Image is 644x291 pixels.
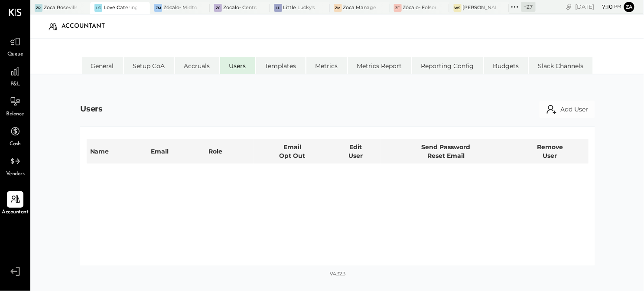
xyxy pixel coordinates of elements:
[214,4,222,12] div: ZC
[0,123,30,148] a: Cash
[44,4,77,11] div: Zoca Roseville Inc.
[343,4,377,11] div: Zoca Management Services Inc
[463,4,496,11] div: [PERSON_NAME]
[10,141,21,148] span: Cash
[484,57,528,74] li: Budgets
[0,63,30,88] a: P&L
[394,4,402,12] div: ZF
[205,139,254,163] th: Role
[82,57,123,74] li: General
[124,57,174,74] li: Setup CoA
[306,57,347,74] li: Metrics
[6,170,25,178] span: Vendors
[10,81,20,88] span: P&L
[624,2,634,12] button: Za
[596,3,613,11] span: 7 : 10
[0,191,30,216] a: Accountant
[412,57,483,74] li: Reporting Config
[220,57,255,74] li: Users
[0,153,30,178] a: Vendors
[163,4,197,11] div: Zócalo- Midtown (Zoca Inc.)
[80,104,103,115] div: Users
[381,139,511,163] th: Send Password Reset Email
[330,271,345,278] div: v 4.32.3
[521,2,536,12] div: + 27
[0,33,30,59] a: Queue
[62,20,114,33] div: Accountant
[6,111,24,118] span: Balance
[540,101,595,118] button: Add User
[104,4,137,11] div: Love Catering, Inc.
[454,4,462,12] div: WS
[256,57,306,74] li: Templates
[147,139,205,163] th: Email
[154,4,162,12] div: ZM
[565,2,573,11] div: copy link
[576,3,622,11] div: [DATE]
[283,4,317,11] div: Little Lucky's LLC(Lucky's Soho)
[2,209,29,216] span: Accountant
[615,3,622,10] span: pm
[175,57,219,74] li: Accruals
[334,4,342,12] div: ZM
[254,139,331,163] th: Email Opt Out
[511,139,589,163] th: Remove User
[94,4,102,12] div: LC
[87,139,147,163] th: Name
[0,93,30,118] a: Balance
[7,51,23,59] span: Queue
[223,4,257,11] div: Zocalo- Central Kitchen (Commissary)
[529,57,593,74] li: Slack Channels
[331,139,381,163] th: Edit User
[348,57,411,74] li: Metrics Report
[274,4,282,12] div: LL
[35,4,42,12] div: ZR
[403,4,436,11] div: Zócalo- Folsom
